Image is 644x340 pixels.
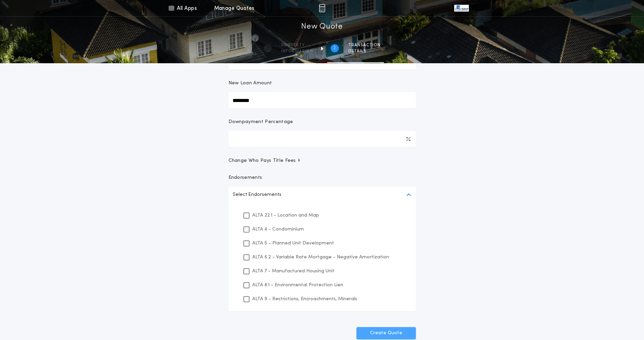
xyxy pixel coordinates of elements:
p: Downpayment Percentage [228,119,293,125]
input: Downpayment Percentage [228,131,416,147]
p: ALTA 4 - Condominium [252,226,304,233]
p: ALTA 9 - Restrictions, Encroachments, Minerals [252,295,357,303]
p: ALTA 6.2 - Variable Rate Mortgage - Negative Amortization [252,254,389,261]
p: ALTA 5 - Planned Unit Development [252,240,334,247]
span: Change Who Pays Title Fees [228,157,301,164]
button: Select Endorsements [228,187,416,203]
p: Select Endorsements [233,191,281,199]
h1: New Quote [301,21,343,32]
p: Endorsements [228,174,416,181]
p: ALTA 22.1 - Location and Map [252,212,319,219]
button: Create Quote [356,327,416,339]
img: img [319,4,325,12]
button: Change Who Pays Title Fees [228,157,416,164]
span: details [348,49,381,54]
input: New Loan Amount [228,92,416,108]
img: vs-icon [454,5,468,12]
h2: 2 [333,46,336,51]
ul: Select Endorsements [228,203,416,311]
span: Transaction [348,42,381,48]
p: ALTA 8.1 - Environmental Protection Lien [252,282,343,289]
span: information [281,49,313,54]
span: Property [281,42,313,48]
p: New Loan Amount [228,80,272,87]
p: ALTA 7 - Manufactured Housing Unit [252,268,334,275]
